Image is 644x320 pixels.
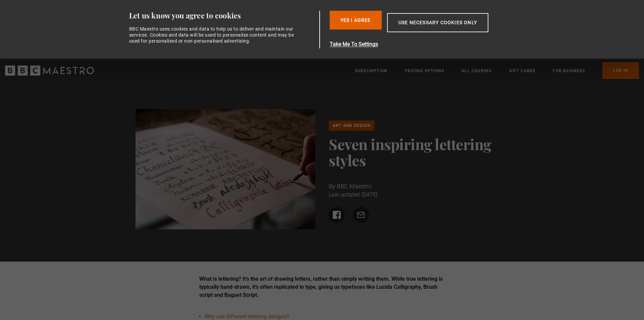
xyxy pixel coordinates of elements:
a: Pricing Options [405,67,444,74]
svg: BBC Maestro [5,65,94,76]
button: Take Me To Settings [330,40,520,48]
nav: Primary [355,62,639,79]
div: Let us know you agree to cookies [129,11,317,20]
a: Why use different lettering designs? [205,313,289,320]
a: Art and Design [329,121,374,131]
a: For business [553,67,585,74]
button: Use necessary cookies only [387,13,488,32]
span: By [329,183,335,190]
span: BBC Maestro [337,183,372,190]
h1: Seven inspiring lettering styles [329,136,509,168]
button: Yes I Agree [330,11,382,30]
time: Last updated: [DATE] [329,191,377,198]
a: All Courses [462,67,492,74]
div: BBC Maestro uses cookies and data to help us to deliver and maintain our services. Cookies and da... [129,26,298,44]
a: Subscription [355,67,387,74]
a: Gift Cards [509,67,535,74]
a: Log In [602,62,639,79]
strong: What is lettering? It’s the art of drawing letters, rather than simply writing them. While true l... [199,276,443,298]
